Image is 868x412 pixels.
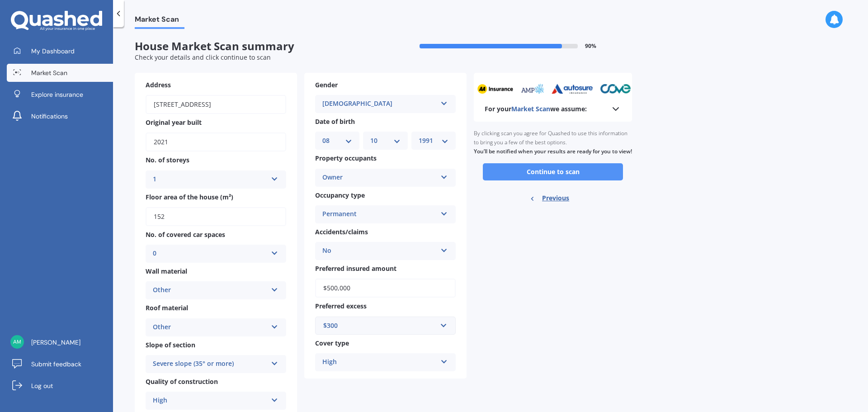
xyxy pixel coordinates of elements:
b: For your we assume: [485,104,587,114]
span: Notifications [31,112,68,121]
span: Explore insurance [31,90,83,99]
div: High [153,395,267,406]
span: House Market Scan summary [135,40,383,53]
img: aa_sm.webp [477,84,513,94]
span: Market Scan [135,15,184,27]
div: High [322,357,437,368]
div: Owner [322,172,437,183]
div: Severe slope (35° or more) [153,359,267,369]
a: [PERSON_NAME] [7,333,113,351]
a: Market Scan [7,64,113,82]
span: Accidents/claims [315,227,368,236]
span: Address [146,81,171,89]
span: Floor area of the house (m²) [146,193,233,201]
span: Wall material [146,267,187,275]
a: Notifications [7,107,113,125]
span: Check your details and click continue to scan [135,53,271,62]
span: Original year built [146,118,202,127]
span: No. of storeys [146,156,189,165]
div: Permanent [322,209,437,220]
div: No [322,246,437,256]
input: Enter floor area [146,207,286,226]
span: Preferred insured amount [315,264,396,273]
span: Cover type [315,339,349,347]
a: Log out [7,377,113,395]
span: 90 % [585,43,596,49]
span: Roof material [146,304,188,313]
span: Log out [31,381,53,390]
a: Explore insurance [7,85,113,104]
img: autosure_sm.webp [551,84,593,94]
span: No. of covered car spaces [146,230,225,239]
a: Submit feedback [7,355,113,373]
img: amp_sm.png [520,84,545,94]
button: Continue to scan [483,163,623,180]
span: Market Scan [511,104,550,113]
span: Gender [315,81,338,89]
span: Date of birth [315,117,355,126]
span: Property occupants [315,154,377,163]
div: 0 [153,248,267,259]
b: You’ll be notified when your results are ready for you to view! [474,147,632,155]
div: Other [153,285,267,296]
div: By clicking scan you agree for Quashed to use this information to bring you a few of the best opt... [474,122,632,163]
span: Occupancy type [315,191,365,199]
span: Quality of construction [146,377,218,386]
span: Submit feedback [31,360,81,369]
span: Slope of section [146,341,195,349]
img: 8a887128f55ae87be8cf8e580c3506ac [10,335,24,349]
div: 1 [153,174,267,185]
a: My Dashboard [7,42,113,60]
span: Preferred excess [315,302,367,311]
img: cove_sm.webp [600,84,631,94]
div: [DEMOGRAPHIC_DATA] [322,99,437,109]
span: My Dashboard [31,47,75,56]
div: $300 [323,321,437,331]
div: Other [153,322,267,333]
span: Previous [542,191,569,205]
span: Market Scan [31,68,67,77]
span: [PERSON_NAME] [31,338,80,347]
